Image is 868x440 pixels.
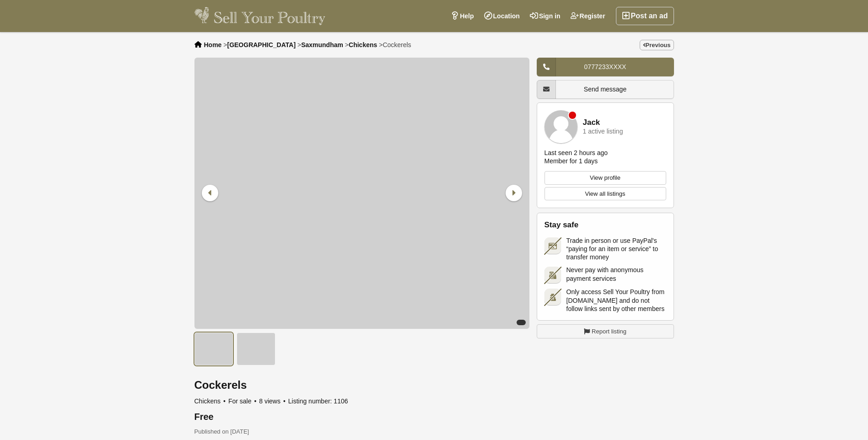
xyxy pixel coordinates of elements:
[194,397,227,405] span: Chickens
[345,41,377,48] li: >
[566,7,610,25] a: Register
[301,41,343,48] a: Saxmundham
[349,41,377,48] a: Chickens
[194,379,529,391] h1: Cockerels
[640,40,674,50] a: Previous
[525,7,566,25] a: Sign in
[227,41,296,48] a: [GEOGRAPHIC_DATA]
[583,118,600,127] a: Jack
[592,327,626,336] span: Report listing
[228,397,257,405] span: For sale
[259,397,286,405] span: 8 views
[583,128,623,135] div: 1 active listing
[446,7,479,25] a: Help
[616,7,674,25] a: Post an ad
[194,58,529,329] img: Cockerels - 1/2
[223,41,296,48] li: >
[537,80,674,99] a: Send message
[194,333,233,365] img: Cockerels - 1
[204,41,222,48] a: Home
[545,149,608,157] div: Last seen 2 hours ago
[566,266,666,282] span: Never pay with anonymous payment services
[194,7,326,25] img: Sell Your Poultry
[383,41,411,48] span: Cockerels
[569,112,576,119] div: Member is offline
[584,86,626,93] span: Send message
[566,288,666,313] span: Only access Sell Your Poultry from [DOMAIN_NAME] and do not follow links sent by other members
[545,157,598,165] div: Member for 1 days
[194,427,529,436] p: Published on [DATE]
[479,7,525,25] a: Location
[288,397,348,405] span: Listing number: 1106
[297,41,343,48] li: >
[545,171,666,185] a: View profile
[537,324,674,339] a: Report listing
[545,220,666,230] h2: Stay safe
[566,236,666,262] span: Trade in person or use PayPal's “paying for an item or service” to transfer money
[584,63,626,70] span: 0777233XXXX
[545,187,666,201] a: View all listings
[194,412,529,422] div: Free
[237,333,275,365] img: Cockerels - 2
[537,58,674,76] a: 0777233XXXX
[379,41,411,48] li: >
[545,110,577,143] img: Jack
